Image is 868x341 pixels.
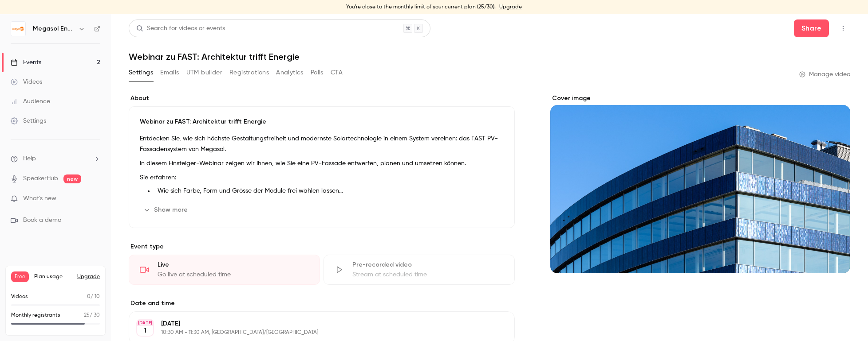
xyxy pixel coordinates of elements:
[11,97,50,106] div: Audience
[129,66,153,80] button: Settings
[161,329,468,336] p: 10:30 AM - 11:30 AM, [GEOGRAPHIC_DATA]/[GEOGRAPHIC_DATA]
[276,66,304,80] button: Analytics
[129,299,515,308] label: Date and time
[63,174,81,183] span: new
[77,273,100,280] button: Upgrade
[799,70,850,79] a: Manage video
[129,94,515,103] label: About
[11,22,25,36] img: Megasol Energie AG
[84,311,100,319] p: / 30
[154,186,504,196] li: Wie sich Farbe, Form und Grösse der Module frei wählen lassen
[23,154,36,163] span: Help
[140,158,504,169] p: In diesem Einsteiger-Webinar zeigen wir Ihnen, wie Sie eine PV-Fassade entwerfen, planen und umse...
[11,311,60,319] p: Monthly registrants
[158,270,309,279] div: Go live at scheduled time
[331,66,343,80] button: CTA
[11,116,46,125] div: Settings
[352,270,504,279] div: Stream at scheduled time
[144,326,146,335] p: 1
[499,4,522,11] a: Upgrade
[11,58,41,67] div: Events
[140,172,504,183] p: Sie erfahren:
[11,271,29,282] span: Free
[311,66,324,80] button: Polls
[136,24,225,33] div: Search for videos or events
[129,242,515,251] p: Event type
[160,66,179,80] button: Emails
[140,117,504,126] p: Webinar zu FAST: Architektur trifft Energie
[34,273,72,280] span: Plan usage
[229,66,269,80] button: Registrations
[11,154,100,163] li: help-dropdown-opener
[186,66,222,80] button: UTM builder
[23,194,56,203] span: What's new
[129,255,320,285] div: LiveGo live at scheduled time
[11,77,42,86] div: Videos
[140,203,193,217] button: Show more
[87,293,100,301] p: / 10
[161,319,468,328] p: [DATE]
[158,260,309,269] div: Live
[550,94,850,103] label: Cover image
[140,133,504,155] p: Entdecken Sie, wie sich höchste Gestaltungsfreiheit und modernste Solartechnologie in einem Syste...
[550,94,850,273] section: Cover image
[84,313,90,318] span: 25
[129,51,850,62] h1: Webinar zu FAST: Architektur trifft Energie
[11,293,28,301] p: Videos
[137,320,153,326] div: [DATE]
[87,294,91,299] span: 0
[33,24,75,33] h6: Megasol Energie AG
[794,19,829,37] button: Share
[23,174,58,183] a: SpeakerHub
[23,216,61,225] span: Book a demo
[324,255,515,285] div: Pre-recorded videoStream at scheduled time
[352,260,504,269] div: Pre-recorded video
